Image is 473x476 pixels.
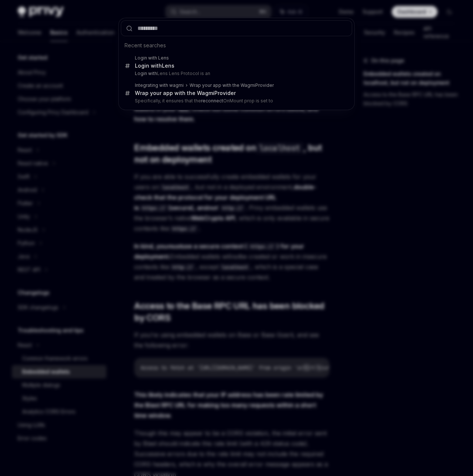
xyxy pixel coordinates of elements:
[135,82,184,88] div: Integrating with wagmi
[135,55,169,61] div: Login with Lens
[135,98,337,104] p: Specifically, it ensures that the OnMount prop is set to
[125,42,166,49] span: Recent searches
[135,71,157,76] b: Login with
[135,62,162,69] b: Login with
[201,98,223,103] b: reconnect
[135,62,174,69] div: Lens
[190,82,274,88] div: Wrap your app with the WagmiProvider
[135,90,236,96] div: Wrap your app with the WagmiProvider
[135,71,337,76] p: Lens Lens Protocol is an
